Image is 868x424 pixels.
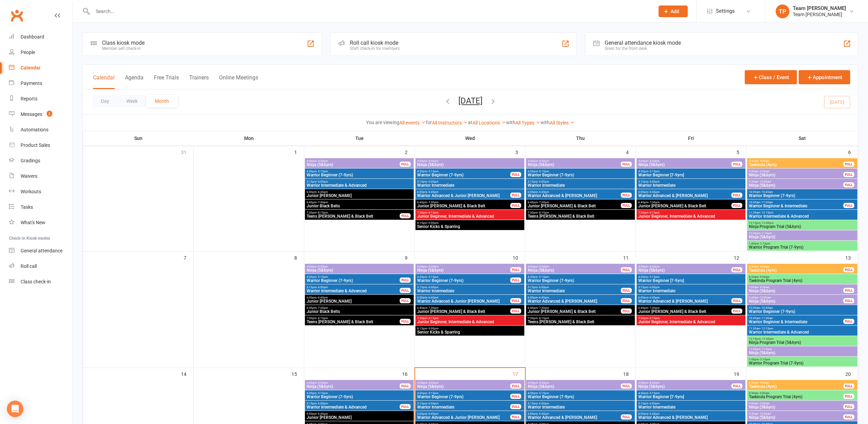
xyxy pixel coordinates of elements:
[9,107,72,122] a: Messages 2
[760,306,773,309] span: - 10:45am
[9,153,72,168] a: Gradings
[527,214,633,218] span: Teens [PERSON_NAME] & Black Belt
[638,204,732,208] span: Junior [PERSON_NAME] & Black Belt
[306,180,412,183] span: 5:15pm
[848,146,858,157] div: 6
[317,191,328,194] span: - 6:45pm
[9,29,72,45] a: Dashboard
[538,286,549,289] span: - 6:00pm
[417,265,511,268] span: 4:00pm
[417,160,523,163] span: 4:00pm
[417,201,511,204] span: 6:45pm
[417,296,511,299] span: 6:00pm
[527,170,633,173] span: 4:30pm
[417,163,523,167] span: Ninja (5&6yrs)
[749,306,856,309] span: 10:00am
[304,131,415,145] th: Tue
[417,173,511,177] span: Warrior Beginner (7-9yrs)
[21,80,42,86] div: Payments
[759,242,770,245] span: - 2:15pm
[648,211,660,214] span: - 8:15pm
[506,120,515,125] strong: with
[83,131,194,145] th: Sun
[746,131,858,145] th: Sat
[749,204,844,208] span: Warrior Beginner & Intermediate
[527,201,621,204] span: 6:45pm
[734,252,746,263] div: 12
[21,263,37,269] div: Roll call
[306,309,412,314] span: Junior Black Belts
[427,275,438,279] span: - 5:15pm
[317,180,328,183] span: - 6:00pm
[761,221,774,225] span: - 12:45pm
[405,146,414,157] div: 2
[306,286,400,289] span: 5:15pm
[749,194,856,198] span: Warrior Beginner (7-9yrs)
[102,40,145,46] div: Class kiosk mode
[219,74,258,89] button: Online Meetings
[510,193,521,198] div: FULL
[648,275,660,279] span: - 5:15pm
[306,160,400,163] span: 4:00pm
[538,201,549,204] span: - 7:30pm
[843,172,854,177] div: FULL
[648,201,660,204] span: - 7:30pm
[758,296,771,299] span: - 10:00am
[8,7,25,24] a: Clubworx
[350,40,400,46] div: Roll call kiosk mode
[638,163,732,167] span: Ninja (5&6yrs)
[527,211,633,214] span: 7:30pm
[605,40,681,46] div: General attendance kiosk mode
[659,6,688,17] button: Add
[417,275,511,279] span: 4:30pm
[154,74,179,89] button: Free Trials
[540,120,550,125] strong: with
[527,173,633,177] span: Warrior Beginner (7-9yrs)
[102,46,145,51] div: Member self check-in
[621,298,632,303] div: FULL
[749,163,844,167] span: Taekinda (4yrs)
[648,296,660,299] span: - 6:45pm
[527,204,621,208] span: Junior [PERSON_NAME] & Black Belt
[749,221,856,225] span: 12:15pm
[21,158,40,163] div: Gradings
[538,296,549,299] span: - 6:45pm
[417,268,511,272] span: Ninja (5&6yrs)
[306,201,412,204] span: 6:45pm
[417,225,523,229] span: Senior Kicks & Sparring
[21,96,37,101] div: Reports
[749,191,856,194] span: 10:00am
[21,173,37,179] div: Waivers
[427,265,438,268] span: - 4:30pm
[793,5,846,11] div: Team [PERSON_NAME]
[306,296,400,299] span: 6:00pm
[527,265,621,268] span: 4:00pm
[91,7,650,16] input: Search...
[9,274,72,290] a: Class kiosk mode
[621,288,632,293] div: FULL
[306,194,412,198] span: Junior [PERSON_NAME]
[638,170,744,173] span: 4:30pm
[306,289,400,293] span: Warrior Intermediate & Advanced
[621,203,632,208] div: FULL
[527,309,621,314] span: Junior [PERSON_NAME] & Black Belt
[417,180,523,183] span: 5:15pm
[749,275,856,279] span: 8:30am
[749,279,856,283] span: Taekinda Program Trial (4yrs)
[21,204,33,210] div: Tasks
[538,211,549,214] span: - 8:15pm
[47,111,52,117] span: 2
[350,46,400,51] div: Staff check-in for members
[306,211,400,214] span: 7:30pm
[648,160,660,163] span: - 4:30pm
[525,131,636,145] th: Thu
[306,163,400,167] span: Ninja (5&6yrs)
[638,265,732,268] span: 4:00pm
[761,232,772,235] span: - 1:15pm
[9,215,72,230] a: What's New
[417,170,511,173] span: 4:30pm
[638,160,732,163] span: 4:00pm
[758,265,769,268] span: - 9:00am
[306,204,412,208] span: Junior Black Belts
[736,146,746,157] div: 5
